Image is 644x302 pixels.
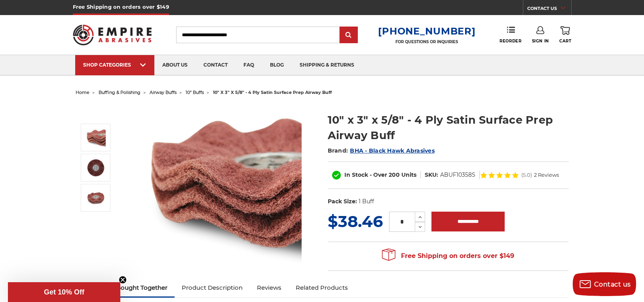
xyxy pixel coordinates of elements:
[440,171,475,179] dd: ABUF10358S
[196,55,236,75] a: contact
[559,26,571,44] a: Cart
[378,39,475,44] p: FOR QUESTIONS OR INQUIRIES
[500,26,521,43] a: Reorder
[378,25,475,37] a: [PHONE_NUMBER]
[401,171,416,178] span: Units
[527,4,571,15] a: CONTACT US
[73,19,152,50] img: Empire Abrasives
[213,90,332,95] span: 10" x 3" x 5/8" - 4 ply satin surface prep airway buff
[573,272,636,296] button: Contact us
[86,158,106,178] img: 10 inch satin surface prep airway buffing wheel
[86,128,106,147] img: 10" x 3" x 5/8" - 4 Ply Satin Surface Prep Airway Buff
[154,55,196,75] a: about us
[83,62,146,68] div: SHOP CATEGORIES
[370,171,387,178] span: - Over
[76,90,89,95] a: home
[292,55,362,75] a: shipping & returns
[186,90,204,95] a: 10" buffs
[559,38,571,44] span: Cart
[328,197,357,206] dt: Pack Size:
[150,90,177,95] a: airway buffs
[250,279,289,296] a: Reviews
[143,104,302,262] img: 10" x 3" x 5/8" - 4 Ply Satin Surface Prep Airway Buff
[425,171,438,179] dt: SKU:
[594,281,631,288] span: Contact us
[359,197,374,206] dd: 1 Buff
[328,212,383,231] span: $38.46
[532,38,549,44] span: Sign In
[344,171,368,178] span: In Stock
[236,55,262,75] a: faq
[289,279,355,296] a: Related Products
[382,248,514,264] span: Free Shipping on orders over $149
[99,90,141,95] a: buffing & polishing
[500,38,521,44] span: Reorder
[350,147,435,154] a: BHA - Black Hawk Abrasives
[86,188,106,208] img: 10 inch satin finish non woven airway buff
[8,282,120,302] div: Get 10% OffClose teaser
[119,276,127,284] button: Close teaser
[534,172,559,178] span: 2 Reviews
[44,288,84,296] span: Get 10% Off
[328,147,348,154] span: Brand:
[341,27,357,43] input: Submit
[521,172,532,178] span: (5.0)
[328,112,569,143] h1: 10" x 3" x 5/8" - 4 Ply Satin Surface Prep Airway Buff
[76,279,175,296] a: Frequently Bought Together
[175,279,250,296] a: Product Description
[389,171,400,178] span: 200
[262,55,292,75] a: blog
